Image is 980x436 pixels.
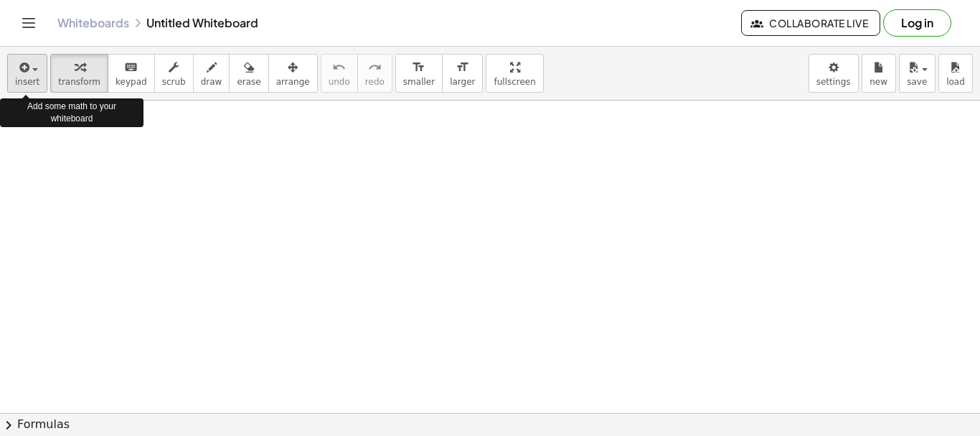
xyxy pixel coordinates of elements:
span: redo [365,77,385,87]
button: format_sizelarger [442,54,483,93]
button: settings [809,54,859,93]
button: new [862,54,896,93]
span: new [870,77,887,87]
span: save [907,77,927,87]
i: undo [332,59,346,76]
span: scrub [162,77,186,87]
span: larger [450,77,475,87]
button: insert [7,54,47,93]
i: format_size [412,59,425,76]
button: format_sizesmaller [395,54,443,93]
span: arrange [276,77,310,87]
button: fullscreen [486,54,543,93]
span: undo [329,77,350,87]
button: Toggle navigation [17,11,40,34]
button: load [938,54,973,93]
button: undoundo [321,54,358,93]
span: settings [816,77,851,87]
span: load [946,77,965,87]
i: format_size [456,59,469,76]
button: keyboardkeypad [108,54,155,93]
span: draw [201,77,222,87]
i: keyboard [124,59,138,76]
button: transform [50,54,108,93]
button: scrub [154,54,194,93]
button: Collaborate Live [741,10,880,36]
span: insert [15,77,39,87]
button: draw [193,54,230,93]
button: arrange [268,54,318,93]
span: transform [58,77,100,87]
span: smaller [403,77,435,87]
span: keypad [116,77,147,87]
span: erase [237,77,260,87]
button: redoredo [357,54,392,93]
span: Collaborate Live [753,17,868,29]
button: Log in [883,9,951,37]
span: fullscreen [494,77,535,87]
i: redo [368,59,382,76]
a: Whiteboards [57,16,129,30]
button: erase [229,54,268,93]
button: save [899,54,936,93]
